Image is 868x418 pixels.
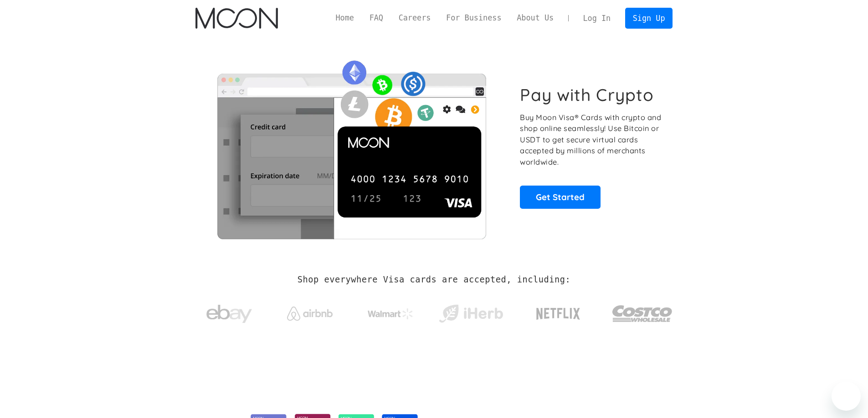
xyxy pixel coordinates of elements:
img: Walmart [368,308,413,319]
img: Costco [612,297,673,331]
a: home [195,8,278,29]
a: Sign Up [625,8,673,28]
img: Airbnb [287,307,333,321]
a: Home [328,12,362,24]
img: Netflix [535,302,581,325]
a: About Us [509,12,561,24]
a: Netflix [518,293,599,330]
h2: Shop everywhere Visa cards are accepted, including: [298,275,570,285]
a: FAQ [362,12,391,24]
a: Log In [575,8,618,28]
img: Moon Cards let you spend your crypto anywhere Visa is accepted. [195,54,508,239]
a: Walmart [356,299,424,324]
img: iHerb [437,302,505,326]
a: Get Started [520,186,601,208]
a: ebay [195,291,263,333]
a: Costco [612,287,673,335]
h1: Pay with Crypto [520,85,654,105]
a: For Business [438,12,509,24]
img: Moon Logo [195,8,278,29]
iframe: Кнопка запуска окна обмена сообщениями [832,382,861,411]
p: Buy Moon Visa® Cards with crypto and shop online seamlessly! Use Bitcoin or USDT to get secure vi... [520,112,663,168]
a: Careers [391,12,438,24]
a: iHerb [437,293,505,330]
a: Airbnb [276,297,344,325]
img: ebay [206,300,252,328]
